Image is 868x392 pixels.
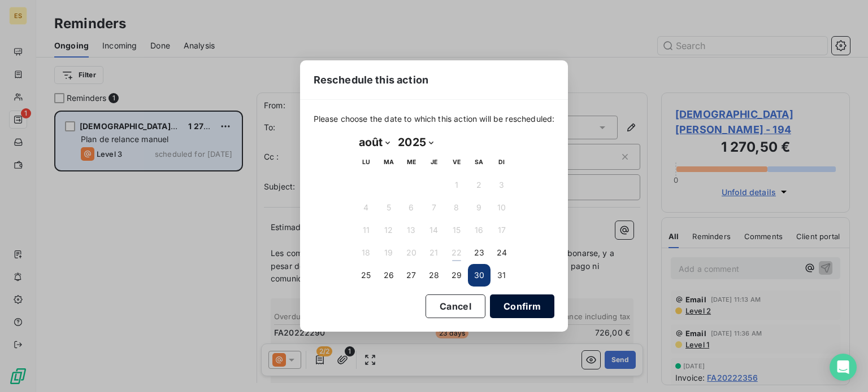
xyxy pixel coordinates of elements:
[400,196,423,219] button: 6
[468,219,491,241] button: 16
[426,294,485,318] button: Cancel
[400,151,423,174] th: mercredi
[445,174,468,196] button: 1
[468,151,491,174] th: samedi
[468,196,491,219] button: 9
[491,219,513,241] button: 17
[355,151,377,174] th: lundi
[377,219,400,241] button: 12
[400,264,423,287] button: 27
[491,264,513,287] button: 31
[377,264,400,287] button: 26
[468,264,491,287] button: 30
[491,196,513,219] button: 10
[445,196,468,219] button: 8
[468,174,491,196] button: 2
[314,113,555,125] span: Please choose the date to which this action will be rescheduled:
[355,219,377,241] button: 11
[491,241,513,264] button: 24
[423,196,445,219] button: 7
[491,174,513,196] button: 3
[355,241,377,264] button: 18
[355,196,377,219] button: 4
[423,241,445,264] button: 21
[445,241,468,264] button: 22
[377,241,400,264] button: 19
[468,241,491,264] button: 23
[377,196,400,219] button: 5
[400,241,423,264] button: 20
[314,72,428,87] span: Reschedule this action
[377,151,400,174] th: mardi
[423,264,445,287] button: 28
[490,294,554,318] button: Confirm
[445,264,468,287] button: 29
[830,354,857,381] div: Open Intercom Messenger
[491,151,513,174] th: dimanche
[445,151,468,174] th: vendredi
[445,219,468,241] button: 15
[423,151,445,174] th: jeudi
[400,219,423,241] button: 13
[355,264,377,287] button: 25
[423,219,445,241] button: 14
